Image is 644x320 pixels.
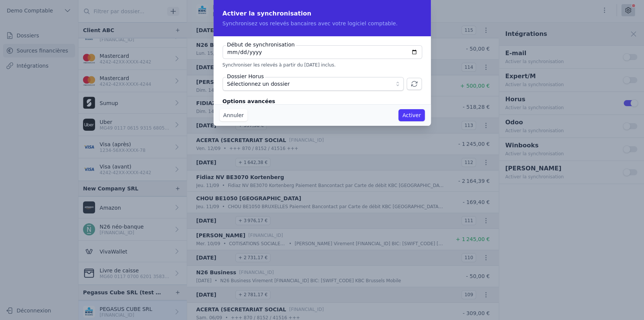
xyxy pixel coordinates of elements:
[223,20,422,27] p: Synchronisez vos relevés bancaires avec votre logiciel comptable.
[220,109,247,121] button: Annuler
[223,9,422,18] h2: Activer la synchronisation
[226,73,266,80] label: Dossier Horus
[223,62,422,68] p: Synchroniser les relevés à partir du [DATE] inclus.
[223,97,275,106] legend: Options avancées
[226,41,297,48] label: Début de synchronisation
[227,79,290,88] span: Sélectionnez un dossier
[398,109,424,121] button: Activer
[223,77,404,91] button: Sélectionnez un dossier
